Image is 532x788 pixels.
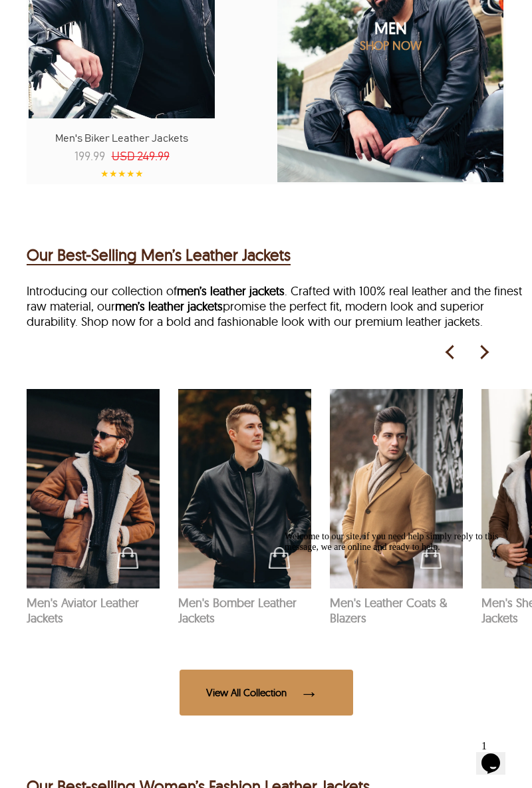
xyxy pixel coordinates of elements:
[476,735,519,775] iframe: chat widget
[330,389,468,589] div: Men's Leather Coats & Blazers
[275,18,505,38] h2: MEN
[180,670,353,716] div: View All Collection
[330,389,468,626] a: mens-leather-coats-and-blazerscart-iconMen's Leather Coats & Blazers
[27,283,532,329] div: Introducing our collection of . Crafted with 100% real leather and the finest raw material, our p...
[117,547,138,569] img: cart-icon
[27,595,165,626] p: Men's Aviator Leather Jackets
[5,5,219,26] span: Welcome to our site, if you need help simply reply to this message, we are online and ready to help.
[178,595,317,626] p: Men's Bomber Leather Jackets
[115,299,223,314] a: men’s leather jackets
[279,526,519,728] iframe: chat widget
[29,148,215,166] p: 199.99
[330,389,463,589] img: mens-leather-coats-and-blazers
[29,166,215,182] p: ★★★★★
[255,541,303,575] div: See Products
[27,243,291,267] a: Our Best-Selling Men’s Leather Jackets
[275,38,505,53] p: SHOP NOW
[473,342,493,362] img: right-arrow-icon
[440,342,460,362] img: left-arrow-icon
[178,389,311,589] img: mens-bomber-leather-jackets
[104,541,152,575] div: See Products
[269,547,290,569] img: cart-icon
[27,389,165,626] a: mens-aviator-leather-jacketscart-iconMen's Aviator Leather Jackets
[178,389,317,589] div: Men's Bomber Leather Jackets
[27,389,160,589] img: mens-aviator-leather-jackets
[177,283,285,299] a: men’s leather jackets
[29,132,215,145] p: Men's Biker Leather Jackets
[105,151,170,163] span: USD 249.99
[27,389,165,589] div: Men's Aviator Leather Jackets
[5,5,245,27] div: Welcome to our site, if you need help simply reply to this message, we are online and ready to help.
[178,389,317,626] a: mens-bomber-leather-jacketscart-iconMen's Bomber Leather Jackets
